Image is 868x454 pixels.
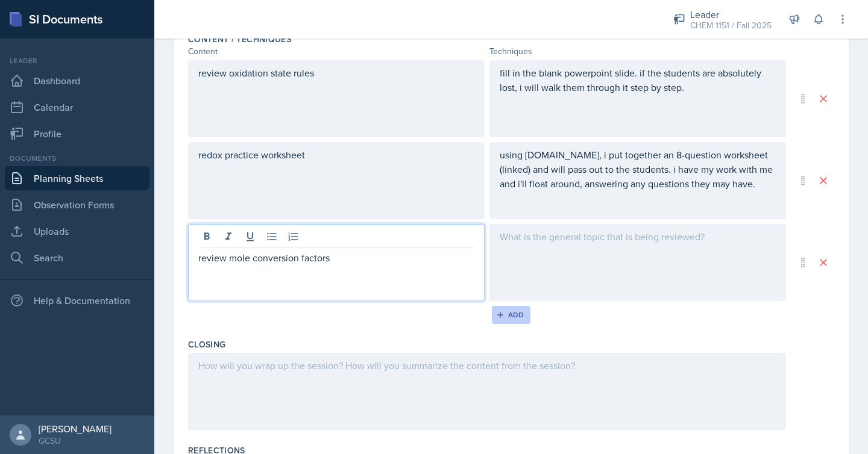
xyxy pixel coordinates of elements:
a: Profile [5,122,149,146]
a: Calendar [5,95,149,119]
p: fill in the blank powerpoint slide. if the students are absolutely lost, i will walk them through... [500,66,776,95]
div: Techniques [489,45,786,58]
p: review oxidation state rules [198,66,474,80]
p: using [DOMAIN_NAME], i put together an 8-question worksheet (linked) and will pass out to the stu... [500,148,776,191]
a: Search [5,246,149,270]
div: Documents [5,153,149,164]
p: redox practice worksheet [198,148,474,162]
div: CHEM 1151 / Fall 2025 [690,19,772,32]
a: Uploads [5,219,149,243]
label: Content / Techniques [188,33,291,45]
div: Add [498,310,524,320]
div: Leader [5,55,149,66]
div: Help & Documentation [5,288,149,313]
div: [PERSON_NAME] [39,423,112,435]
button: Add [492,306,531,324]
div: Leader [690,7,772,22]
div: GCSU [39,435,112,447]
a: Dashboard [5,69,149,93]
label: Closing [188,338,225,350]
div: Content [188,45,485,58]
p: review mole conversion factors [198,250,474,265]
a: Planning Sheets [5,166,149,190]
a: Observation Forms [5,193,149,217]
